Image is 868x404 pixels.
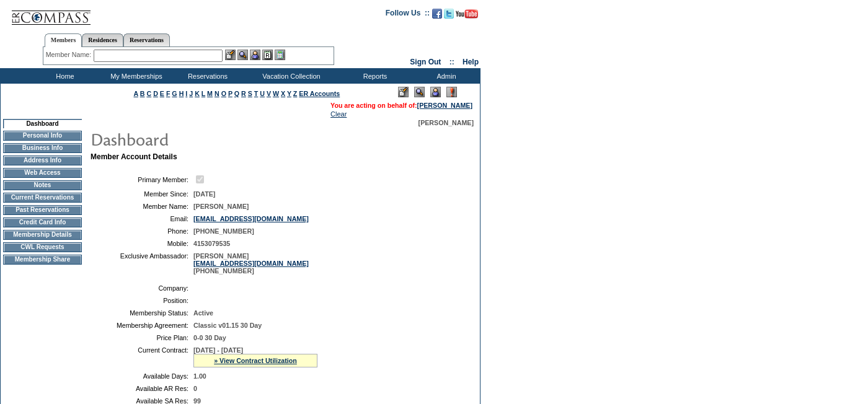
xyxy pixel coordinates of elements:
a: Y [287,90,291,97]
img: View [237,50,248,60]
td: My Memberships [99,68,170,84]
a: [PERSON_NAME] [417,102,472,109]
a: Sign Out [410,58,441,66]
span: [DATE] [193,190,215,198]
td: Past Reservations [3,205,82,215]
a: Members [45,33,82,47]
a: Follow us on Twitter [444,12,454,20]
td: Personal Info [3,131,82,141]
a: Help [463,58,479,66]
td: Membership Details [3,230,82,240]
span: Active [193,309,213,317]
a: A [134,90,138,97]
img: Edit Mode [398,87,409,97]
td: Vacation Collection [242,68,338,84]
a: S [248,90,252,97]
span: Classic v01.15 30 Day [193,322,262,329]
a: B [140,90,145,97]
span: 1.00 [193,372,206,380]
td: Admin [409,68,480,84]
a: N [215,90,219,97]
td: Notes [3,180,82,190]
td: Home [28,68,99,84]
img: b_edit.gif [225,50,236,60]
a: Z [293,90,298,97]
td: Member Name: [95,203,188,210]
a: » View Contract Utilization [214,357,297,364]
a: J [189,90,193,97]
span: [PERSON_NAME] [193,203,249,210]
td: Exclusive Ambassador: [95,252,188,274]
a: Residences [82,33,123,46]
td: Membership Status: [95,309,188,317]
a: C [146,90,151,97]
td: Membership Agreement: [95,322,188,329]
a: F [166,90,170,97]
a: H [179,90,184,97]
b: Member Account Details [91,152,177,161]
a: U [260,90,265,97]
span: :: [449,58,454,66]
span: [PERSON_NAME] [PHONE_NUMBER] [193,252,309,274]
a: X [281,90,285,97]
a: M [207,90,213,97]
img: Reservations [262,50,273,60]
a: D [153,90,158,97]
div: Member Name: [46,50,94,60]
span: 0-0 30 Day [193,334,226,341]
td: Reservations [170,68,242,84]
a: ER Accounts [299,90,340,97]
a: O [221,90,226,97]
td: Available Days: [95,372,188,380]
td: CWL Requests [3,242,82,252]
td: Address Info [3,156,82,165]
img: Log Concern/Member Elevation [446,87,457,97]
span: 0 [193,385,197,392]
a: G [172,90,177,97]
td: Primary Member: [95,173,188,185]
td: Price Plan: [95,334,188,341]
td: Current Reservations [3,193,82,203]
span: You are acting on behalf of: [330,102,472,109]
img: Impersonate [430,87,441,97]
td: Dashboard [3,119,82,128]
span: [PHONE_NUMBER] [193,227,254,235]
td: Business Info [3,143,82,153]
td: Mobile: [95,240,188,247]
a: P [228,90,232,97]
a: W [273,90,279,97]
a: K [195,90,200,97]
a: Become our fan on Facebook [432,12,442,20]
img: Follow us on Twitter [444,9,454,19]
img: Subscribe to our YouTube Channel [456,9,478,19]
td: Available AR Res: [95,385,188,392]
a: [EMAIL_ADDRESS][DOMAIN_NAME] [193,260,309,267]
img: Become our fan on Facebook [432,9,442,19]
img: Impersonate [250,50,260,60]
img: b_calculator.gif [275,50,285,60]
a: T [254,90,259,97]
a: L [201,90,205,97]
td: Phone: [95,227,188,235]
td: Member Since: [95,190,188,198]
a: V [267,90,271,97]
td: Email: [95,215,188,222]
a: Clear [330,110,347,118]
a: [EMAIL_ADDRESS][DOMAIN_NAME] [193,215,309,222]
td: Credit Card Info [3,217,82,227]
img: pgTtlDashboard.gif [90,126,338,151]
td: Company: [95,284,188,292]
span: [PERSON_NAME] [418,119,474,126]
a: R [241,90,246,97]
td: Web Access [3,168,82,178]
img: View Mode [414,87,425,97]
a: I [185,90,187,97]
span: 4153079535 [193,240,230,247]
td: Current Contract: [95,346,188,367]
a: Subscribe to our YouTube Channel [456,12,478,20]
td: Reports [338,68,409,84]
td: Membership Share [3,255,82,265]
a: Reservations [123,33,170,46]
td: Position: [95,297,188,304]
a: E [160,90,164,97]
